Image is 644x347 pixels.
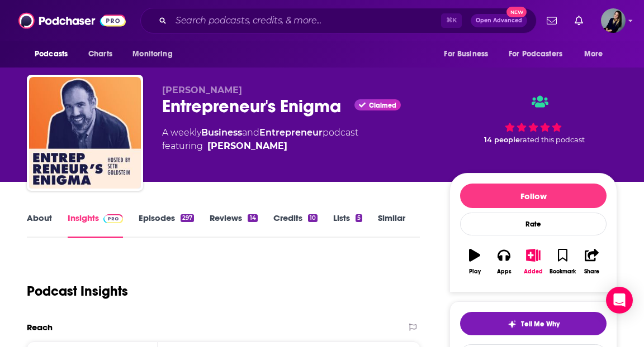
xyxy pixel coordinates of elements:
[606,287,633,314] div: Open Intercom Messenger
[242,127,259,138] span: and
[125,44,187,65] button: open menu
[577,242,607,282] button: Share
[132,46,172,62] span: Monitoring
[570,11,588,30] a: Show notifications dropdown
[601,8,626,33] button: Show profile menu
[68,213,123,238] a: InsightsPodchaser Pro
[469,268,481,275] div: Play
[584,268,599,275] div: Share
[506,7,527,17] span: New
[29,77,141,189] img: Entrepreneur's Enigma
[521,320,560,329] span: Tell Me Why
[460,184,607,208] button: Follow
[601,8,626,33] span: Logged in as LisaMaskey
[88,46,112,62] span: Charts
[550,268,576,275] div: Bookmark
[476,18,522,23] span: Open Advanced
[140,8,537,33] div: Search podcasts, credits, & more...
[441,13,462,28] span: ⌘ K
[471,14,527,27] button: Open AdvancedNew
[460,242,489,282] button: Play
[162,139,358,153] span: featuring
[444,46,488,62] span: For Business
[460,213,607,235] div: Rate
[509,46,562,62] span: For Podcasters
[35,46,68,62] span: Podcasts
[162,126,358,153] div: A weekly podcast
[576,44,617,65] button: open menu
[259,127,323,138] a: Entrepreneur
[501,44,579,65] button: open menu
[484,136,520,144] span: 14 people
[81,44,119,65] a: Charts
[520,136,585,144] span: rated this podcast
[171,12,441,30] input: Search podcasts, credits, & more...
[210,213,257,238] a: Reviews14
[542,11,561,30] a: Show notifications dropdown
[356,214,362,222] div: 5
[308,214,318,222] div: 10
[27,283,128,300] h1: Podcast Insights
[27,322,53,332] h2: Reach
[103,214,123,223] img: Podchaser Pro
[519,242,548,282] button: Added
[378,213,405,238] a: Similar
[489,242,518,282] button: Apps
[524,268,543,275] div: Added
[18,10,126,31] img: Podchaser - Follow, Share and Rate Podcasts
[436,44,502,65] button: open menu
[508,320,517,329] img: tell me why sparkle
[27,213,52,238] a: About
[548,242,577,282] button: Bookmark
[449,85,617,154] div: 14 peoplerated this podcast
[162,85,242,95] span: [PERSON_NAME]
[460,312,607,335] button: tell me why sparkleTell Me Why
[207,139,287,153] a: Seth Goldstein
[248,214,257,222] div: 14
[601,8,626,33] img: User Profile
[497,268,512,275] div: Apps
[584,46,603,62] span: More
[273,213,318,238] a: Credits10
[181,214,194,222] div: 297
[139,213,194,238] a: Episodes297
[27,44,82,65] button: open menu
[201,127,242,138] a: Business
[369,103,396,108] span: Claimed
[333,213,362,238] a: Lists5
